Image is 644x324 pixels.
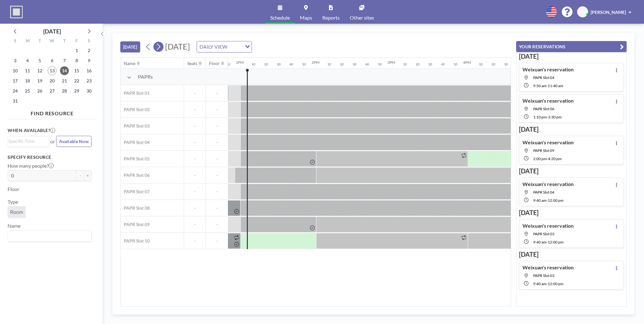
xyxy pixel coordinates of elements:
h3: [DATE] [519,167,624,175]
input: Search for option [9,138,45,145]
h4: Weixuan's reservation [522,264,574,271]
span: - [184,222,206,227]
span: Thursday, August 7, 2025 [60,56,69,65]
span: 9:40 AM [533,281,546,286]
label: How many people? [8,163,54,169]
span: Room [10,209,23,215]
span: PAPR Slot 10 [121,238,150,244]
div: F [70,37,83,45]
div: 10 [403,62,407,66]
span: PAPR Slot 01 [121,90,150,96]
div: W [46,37,58,45]
span: - [206,107,228,112]
h3: [DATE] [519,125,624,133]
span: Tuesday, August 26, 2025 [35,87,44,95]
span: Wednesday, August 20, 2025 [48,76,57,85]
span: PAPR Slot 03 [533,231,554,236]
span: - [206,123,228,129]
span: - [206,189,228,195]
div: 30 [428,62,432,66]
span: 9:40 AM [533,240,546,244]
div: [DATE] [43,27,61,36]
span: [DATE] [165,42,190,51]
span: PAPR Slot 03 [533,273,554,278]
div: 2PM [312,60,319,65]
span: PAPR Slot 08 [121,205,150,211]
span: Monday, August 25, 2025 [23,87,32,95]
div: 10 [327,62,331,66]
span: Wednesday, August 13, 2025 [48,66,57,75]
span: - [184,107,206,112]
span: 12:00 PM [548,281,563,286]
span: Other sites [350,15,374,20]
span: - [206,205,228,211]
h4: FIND RESOURCE [8,108,97,117]
span: - [206,156,228,162]
div: 20 [492,62,495,66]
span: - [184,90,206,96]
span: 12:00 PM [548,198,563,203]
span: - [184,172,206,178]
span: Sunday, August 10, 2025 [11,66,20,75]
div: 3PM [387,60,395,65]
label: Floor [8,186,19,192]
input: Search for option [229,43,241,51]
label: Name [8,223,21,229]
span: or [50,138,55,145]
span: Maps [300,15,312,20]
button: + [84,170,92,181]
input: Search for option [9,232,88,240]
span: Saturday, August 9, 2025 [85,56,93,65]
span: Tuesday, August 12, 2025 [35,66,44,75]
span: 4:20 PM [548,156,562,161]
h4: Weixuan's reservation [522,98,574,104]
span: - [184,156,206,162]
span: Wednesday, August 6, 2025 [48,56,57,65]
span: 2:00 PM [533,156,547,161]
span: Saturday, August 30, 2025 [85,87,93,95]
div: 30 [277,62,281,66]
span: - [547,156,548,161]
div: Name [124,61,135,66]
span: Reports [322,15,340,20]
div: 30 [504,62,508,66]
span: Friday, August 8, 2025 [72,56,81,65]
span: Saturday, August 2, 2025 [85,46,93,55]
span: PAPR Slot 09 [121,222,150,227]
h3: [DATE] [519,209,624,217]
span: 11:40 AM [548,83,563,88]
div: 10 [479,62,483,66]
span: Monday, August 18, 2025 [23,76,32,85]
span: PAPR Slot 04 [121,140,150,145]
div: 40 [289,62,293,66]
span: - [184,205,206,211]
div: Search for option [197,41,252,52]
button: Available Now [56,136,92,147]
span: 9:50 AM [533,83,546,88]
img: organization-logo [10,6,23,18]
span: Tuesday, August 19, 2025 [35,76,44,85]
div: 20 [416,62,420,66]
div: 50 [378,62,382,66]
span: - [206,238,228,244]
span: Monday, August 4, 2025 [23,56,32,65]
span: Monday, August 11, 2025 [23,66,32,75]
div: Search for option [8,136,49,146]
div: 50 [454,62,457,66]
div: Search for option [8,231,91,241]
span: PAPR Slot 04 [533,190,554,195]
div: Floor [209,61,220,66]
h3: [DATE] [519,250,624,258]
span: Schedule [270,15,290,20]
span: Thursday, August 28, 2025 [60,87,69,95]
span: 12:00 PM [548,240,563,244]
span: 9:40 AM [533,198,546,203]
div: 20 [340,62,344,66]
div: 4PM [463,60,471,65]
span: DAILY VIEW [198,43,229,51]
div: 30 [353,62,356,66]
label: Type [8,199,18,205]
h3: [DATE] [519,52,624,60]
h4: Weixuan's reservation [522,66,574,73]
div: 50 [226,62,230,66]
